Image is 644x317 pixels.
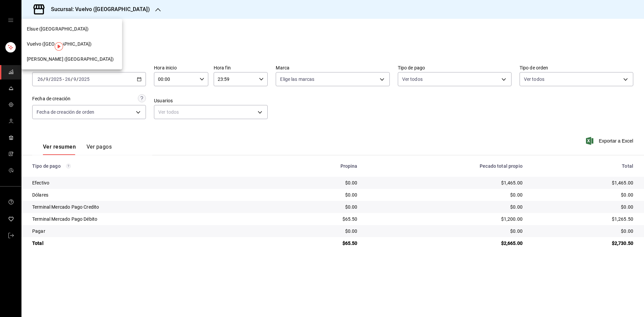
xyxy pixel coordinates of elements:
span: Elsue ([GEOGRAPHIC_DATA]) [27,25,89,33]
div: Elsue ([GEOGRAPHIC_DATA]) [21,21,122,37]
img: Marcador de información sobre herramientas [55,42,63,51]
div: Vuelvo ([GEOGRAPHIC_DATA]) [21,37,122,52]
div: [PERSON_NAME] ([GEOGRAPHIC_DATA]) [21,52,122,67]
span: Vuelvo ([GEOGRAPHIC_DATA]) [27,41,92,48]
span: [PERSON_NAME] ([GEOGRAPHIC_DATA]) [27,56,114,63]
